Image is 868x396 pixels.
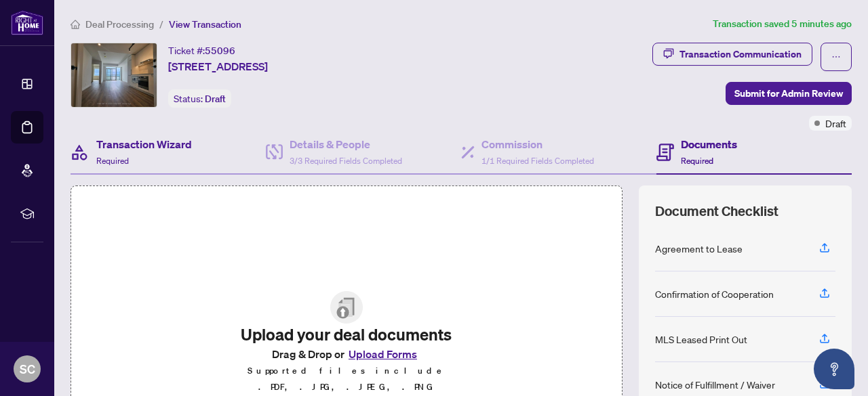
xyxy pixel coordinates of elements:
[169,18,241,30] span: View Transaction
[655,241,743,256] div: Agreement to Lease
[168,43,235,58] div: Ticket #:
[481,156,594,166] span: 1/1 Required Fields Completed
[330,291,363,324] img: File Upload
[85,18,154,30] span: Deal Processing
[71,43,157,107] img: IMG-E12408901_1.jpg
[655,377,775,392] div: Notice of Fulfillment / Waiver
[726,82,852,105] button: Submit for Admin Review
[272,345,421,363] span: Drag & Drop or
[831,52,841,62] span: ellipsis
[205,45,235,57] span: 55096
[236,324,457,345] h2: Upload your deal documents
[734,83,843,104] span: Submit for Admin Review
[681,136,737,152] h4: Documents
[96,156,129,166] span: Required
[655,286,774,301] div: Confirmation of Cooperation
[11,10,43,35] img: logo
[71,20,80,29] span: home
[168,89,231,108] div: Status:
[652,43,812,66] button: Transaction Communication
[168,58,268,74] span: [STREET_ADDRESS]
[96,136,192,152] h4: Transaction Wizard
[681,156,713,166] span: Required
[814,349,854,389] button: Open asap
[20,359,35,378] span: SC
[713,16,852,32] article: Transaction saved 5 minutes ago
[159,16,163,32] li: /
[344,345,421,363] button: Upload Forms
[679,43,802,65] div: Transaction Communication
[290,156,402,166] span: 3/3 Required Fields Completed
[655,202,778,221] span: Document Checklist
[825,116,846,131] span: Draft
[205,93,226,105] span: Draft
[481,136,594,152] h4: Commission
[655,332,747,347] div: MLS Leased Print Out
[290,136,402,152] h4: Details & People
